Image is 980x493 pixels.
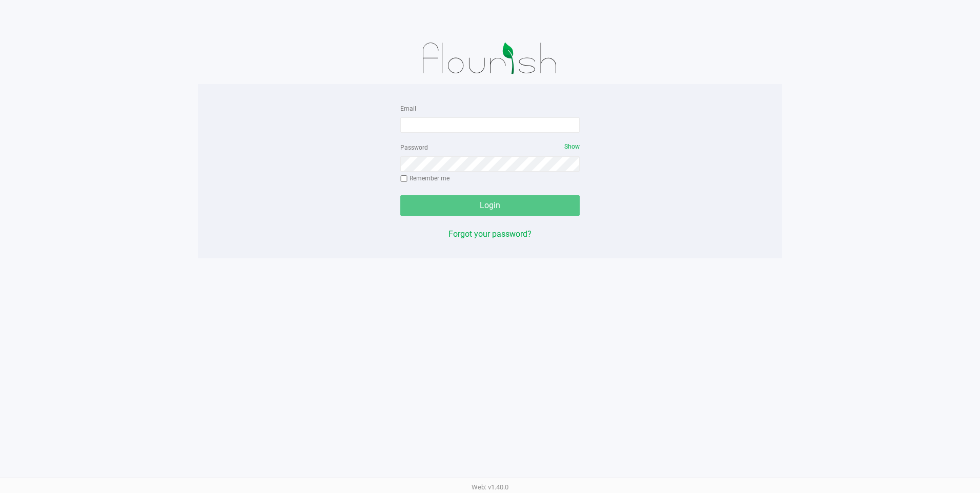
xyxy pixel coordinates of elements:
span: Web: v1.40.0 [472,483,508,491]
label: Email [400,104,416,113]
label: Remember me [400,174,450,183]
button: Forgot your password? [448,228,532,240]
span: Show [564,143,580,150]
input: Remember me [400,175,407,182]
label: Password [400,143,428,152]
